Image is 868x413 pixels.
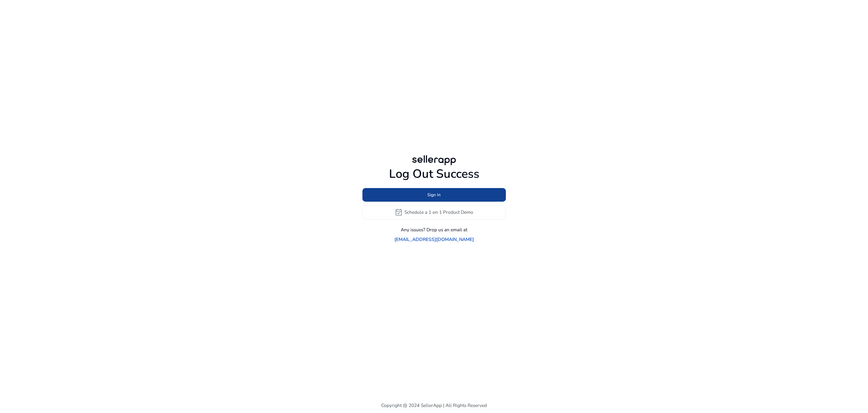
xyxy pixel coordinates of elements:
p: Any issues? Drop us an email at [401,226,467,233]
a: [EMAIL_ADDRESS][DOMAIN_NAME] [394,236,474,243]
button: Sign In [362,188,506,202]
span: Sign In [427,192,441,198]
button: event_availableSchedule a 1 on 1 Product Demo [362,205,506,220]
span: event_available [395,208,403,216]
h1: Log Out Success [362,167,506,181]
